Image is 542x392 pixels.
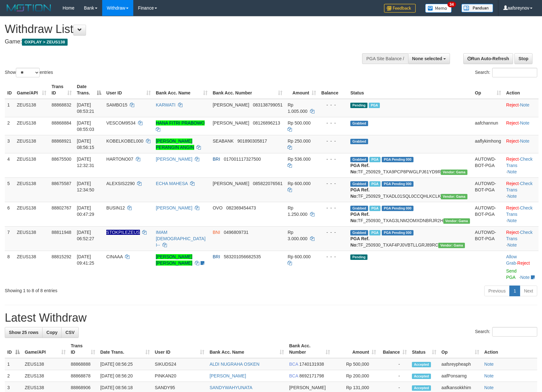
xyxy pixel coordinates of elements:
h1: Latest Withdraw [5,312,537,324]
td: · · [504,177,539,202]
span: PGA Pending [382,181,413,187]
span: Grabbed [350,121,368,126]
span: PGA Pending [382,230,413,235]
a: ALDI NUGRAHA OSKEN [209,362,259,367]
th: Status [348,81,472,99]
th: User ID: activate to sort column ascending [152,340,207,358]
span: Marked by aafsreyleap [369,230,380,235]
td: ZEUS138 [14,177,49,202]
td: aaflykimhong [473,135,504,153]
a: Stop [514,53,532,64]
span: SEABANK [213,138,234,144]
span: Copy 8692171798 to clipboard [299,373,324,378]
a: Run Auto-Refresh [463,53,513,64]
a: Note [520,120,530,125]
div: Showing 1 to 8 of 8 entries [5,285,221,294]
td: AUTOWD-BOT-PGA [473,153,504,177]
td: · [504,135,539,153]
a: SANDYWAHYUNATA [209,385,252,390]
span: Rp 250.000 [288,138,310,144]
td: 6 [5,202,14,226]
td: 1 [5,358,22,370]
td: aafchannun [473,117,504,135]
b: PGA Ref. No: [350,212,369,223]
span: Copy 082369454473 to clipboard [226,205,256,210]
a: [PERSON_NAME] PERANGIN ANGIN [156,138,194,150]
span: CINAAA [106,254,122,259]
span: BCA [289,362,298,367]
span: 88868921 [51,138,71,144]
span: Marked by aafsreyleap [369,206,380,211]
td: AUTOWD-BOT-PGA [473,202,504,226]
span: Show 25 rows [9,330,38,335]
span: Grabbed [350,157,368,162]
td: 2 [5,370,22,382]
td: ZEUS138 [14,251,49,283]
th: Date Trans.: activate to sort column ascending [98,340,152,358]
b: PGA Ref. No: [350,236,369,247]
span: [PERSON_NAME] [289,385,326,390]
span: [PERSON_NAME] [213,120,249,125]
td: TF_250930_TXAF4PJ0VBTLLGRJ89RC [348,226,472,251]
span: OXPLAY > ZEUS138 [22,39,68,46]
td: 3 [5,135,14,153]
span: [PERSON_NAME] [213,102,249,107]
a: Reject [506,230,519,235]
span: Grabbed [350,230,368,235]
a: Reject [506,120,519,125]
span: Accepted [412,374,431,379]
span: Rp 1.005.000 [288,102,307,114]
a: CSV [61,327,79,338]
a: Show 25 rows [5,327,43,338]
td: aafPonsarng [439,370,482,382]
span: BRI [213,254,220,259]
h1: Withdraw List [5,23,355,35]
td: 4 [5,153,14,177]
td: · [504,251,539,283]
span: BUSIN12 [106,205,125,210]
span: Rp 600.000 [288,254,310,259]
span: CSV [65,330,75,335]
td: ZEUS138 [22,370,68,382]
td: · · [504,153,539,177]
div: - - - [321,180,345,187]
th: Trans ID: activate to sort column ascending [49,81,74,99]
a: Check Trans [506,157,532,168]
a: Reject [506,157,519,162]
span: ALEXSIS2290 [106,181,135,186]
span: [DATE] 08:56:15 [77,138,94,150]
span: Vendor URL: https://trx31.1velocity.biz [438,243,465,248]
th: Action [504,81,539,99]
td: - [379,358,409,370]
span: 88868884 [51,120,71,125]
span: · [506,254,517,266]
span: Grabbed [350,181,368,187]
a: Reject [506,102,519,107]
td: Rp 500,000 [333,358,379,370]
span: Copy 901890305817 to clipboard [237,138,267,144]
span: KOBELKOBEL000 [106,138,143,144]
span: Rp 536.000 [288,157,310,162]
span: BNI [213,230,220,235]
input: Search: [492,68,537,77]
div: - - - [321,254,345,260]
td: · [504,117,539,135]
th: Bank Acc. Number: activate to sort column ascending [210,81,285,99]
span: [DATE] 00:47:29 [77,205,94,217]
span: Copy 1740131938 to clipboard [299,362,324,367]
a: Note [520,102,530,107]
div: - - - [321,205,345,211]
th: Status: activate to sort column ascending [409,340,439,358]
a: Send PGA [506,268,517,280]
a: Note [484,362,494,367]
span: 88811948 [51,230,71,235]
span: [PERSON_NAME] [213,181,249,186]
span: 88675587 [51,181,71,186]
td: AUTOWD-BOT-PGA [473,226,504,251]
span: Marked by aafpengsreynich [369,181,380,187]
td: 8 [5,251,14,283]
td: 2 [5,117,14,135]
a: [PERSON_NAME] [209,373,246,378]
span: Rp 600.000 [288,181,310,186]
td: SIKUDS24 [152,358,207,370]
